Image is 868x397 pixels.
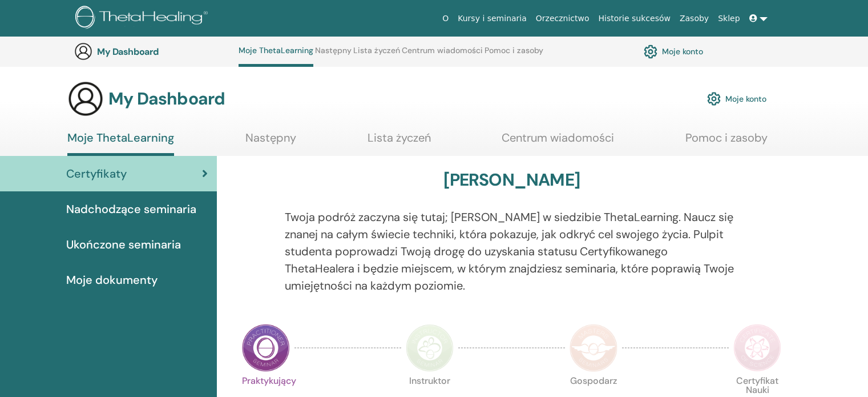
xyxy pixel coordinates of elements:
a: Następny [245,131,296,153]
a: Lista życzeń [353,46,400,64]
span: Ukończone seminaria [66,236,181,253]
img: Instructor [406,324,454,372]
a: Moje konto [707,86,766,111]
img: Practitioner [242,324,290,372]
span: Certyfikaty [66,165,127,182]
a: Moje ThetaLearning [239,46,313,67]
img: Certificate of Science [733,324,781,372]
a: Zasoby [675,8,713,29]
h3: [PERSON_NAME] [443,170,580,190]
a: Lista życzeń [368,131,431,153]
img: generic-user-icon.jpg [74,42,92,61]
a: Centrum wiadomości [502,131,614,153]
img: Master [570,324,617,372]
a: Kursy i seminaria [453,8,531,29]
a: Sklep [713,8,744,29]
img: cog.svg [707,89,721,109]
a: Moje konto [644,42,703,61]
p: Twoja podróż zaczyna się tutaj; [PERSON_NAME] w siedzibie ThetaLearning. Naucz się znanej na cały... [285,208,739,294]
a: Moje ThetaLearning [67,131,174,156]
iframe: Intercom live chat [829,358,857,386]
a: Pomoc i zasoby [485,46,543,64]
h3: My Dashboard [97,46,211,57]
a: Historie sukcesów [594,8,675,29]
img: generic-user-icon.jpg [67,81,104,117]
a: O [438,8,453,29]
a: Następny [315,46,352,64]
span: Moje dokumenty [66,271,158,288]
img: cog.svg [644,42,657,61]
a: Centrum wiadomości [402,46,483,64]
a: Orzecznictwo [531,8,594,29]
a: Pomoc i zasoby [685,131,768,153]
h3: My Dashboard [108,89,225,109]
img: logo.png [75,6,212,31]
span: Nadchodzące seminaria [66,200,196,218]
